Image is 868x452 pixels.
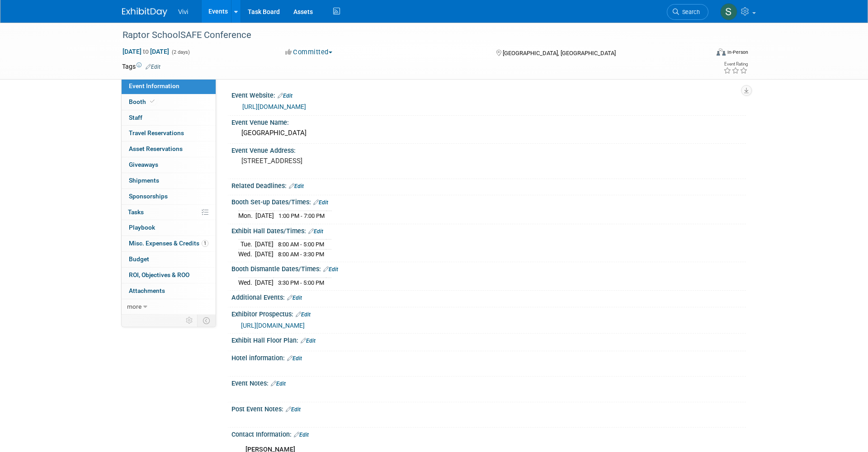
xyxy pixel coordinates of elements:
[278,241,324,248] span: 8:00 AM - 5:00 PM
[129,161,158,168] span: Giveaways
[238,249,255,259] td: Wed.
[122,141,216,157] a: Asset Reservations
[231,351,746,363] div: Hotel information:
[231,224,746,236] div: Exhibit Hall Dates/Times:
[287,355,302,362] a: Edit
[122,189,216,204] a: Sponsorships
[129,129,184,137] span: Travel Reservations
[286,406,301,413] a: Edit
[127,303,142,310] span: more
[122,205,216,220] a: Tasks
[231,428,746,439] div: Contact Information:
[122,79,216,94] a: Event Information
[278,279,324,286] span: 3:30 PM - 5:00 PM
[294,432,309,438] a: Edit
[667,4,708,20] a: Search
[289,183,304,189] a: Edit
[296,311,311,318] a: Edit
[231,291,746,302] div: Additional Events:
[278,93,292,99] a: Edit
[238,240,255,250] td: Tue.
[717,48,726,56] img: Format-Inperson.png
[129,287,165,294] span: Attachments
[323,266,338,273] a: Edit
[238,278,255,287] td: Wed.
[655,47,748,61] div: Event Format
[301,338,316,344] a: Edit
[231,334,746,345] div: Exhibit Hall Floor Plan:
[122,173,216,188] a: Shipments
[231,307,746,319] div: Exhibitor Prospectus:
[313,199,328,206] a: Edit
[122,157,216,173] a: Giveaways
[122,236,216,251] a: Misc. Expenses & Credits1
[238,211,255,220] td: Mon.
[129,271,189,278] span: ROI, Objectives & ROO
[255,240,274,250] td: [DATE]
[129,240,208,247] span: Misc. Expenses & Credits
[119,27,695,43] div: Raptor SchoolSAFE Conference
[129,82,179,89] span: Event Information
[231,195,746,207] div: Booth Set-up Dates/Times:
[287,295,302,301] a: Edit
[122,62,160,71] td: Tags
[723,62,748,66] div: Event Rating
[231,144,746,155] div: Event Venue Address:
[122,252,216,267] a: Budget
[720,3,737,20] img: Sara Membreno
[727,49,748,56] div: In-Person
[146,64,160,70] a: Edit
[202,240,208,247] span: 1
[129,177,159,184] span: Shipments
[122,126,216,141] a: Travel Reservations
[122,94,216,110] a: Booth
[231,116,746,127] div: Event Venue Name:
[282,47,336,57] button: Committed
[122,268,216,283] a: ROI, Objectives & ROO
[122,110,216,126] a: Staff
[122,8,167,17] img: ExhibitDay
[503,50,616,56] span: [GEOGRAPHIC_DATA], [GEOGRAPHIC_DATA]
[129,255,149,263] span: Budget
[171,49,190,55] span: (2 days)
[122,299,216,315] a: more
[129,98,156,105] span: Booth
[242,103,306,110] a: [URL][DOMAIN_NAME]
[255,278,274,287] td: [DATE]
[231,262,746,274] div: Booth Dismantle Dates/Times:
[255,249,274,259] td: [DATE]
[122,220,216,235] a: Playbook
[231,89,746,100] div: Event Website:
[129,114,142,121] span: Staff
[308,228,323,235] a: Edit
[178,8,188,15] span: Vivi
[278,251,324,258] span: 8:00 AM - 3:30 PM
[231,377,746,388] div: Event Notes:
[271,381,286,387] a: Edit
[255,211,274,220] td: [DATE]
[150,99,155,104] i: Booth reservation complete
[198,315,216,326] td: Toggle Event Tabs
[238,126,739,140] div: [GEOGRAPHIC_DATA]
[679,9,700,15] span: Search
[122,283,216,299] a: Attachments
[182,315,198,326] td: Personalize Event Tab Strip
[122,47,170,56] span: [DATE] [DATE]
[129,193,168,200] span: Sponsorships
[231,179,746,191] div: Related Deadlines:
[241,157,436,165] pre: [STREET_ADDRESS]
[142,48,150,55] span: to
[231,402,746,414] div: Post Event Notes:
[128,208,144,216] span: Tasks
[278,212,325,219] span: 1:00 PM - 7:00 PM
[241,322,305,329] a: [URL][DOMAIN_NAME]
[129,145,183,152] span: Asset Reservations
[129,224,155,231] span: Playbook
